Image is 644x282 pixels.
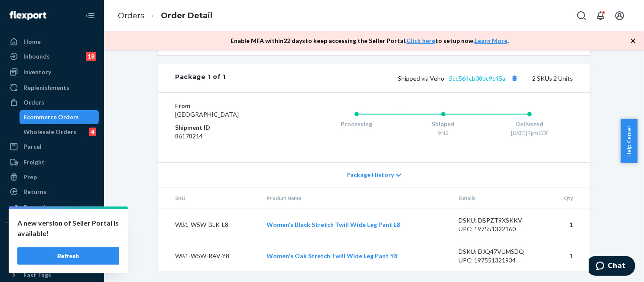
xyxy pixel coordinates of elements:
[175,132,279,141] dd: 86178214
[400,120,487,128] div: Shipped
[459,247,540,256] div: DSKU: DJQ47VUMSDQ
[158,187,260,209] th: SKU
[23,37,41,46] div: Home
[459,216,540,225] div: DSKU: DBPZT9XSKKV
[175,102,279,110] dt: From
[346,171,394,179] span: Package History
[23,52,50,61] div: Inbounds
[5,247,99,257] a: Add Integration
[486,129,573,137] div: [DATE] 7pm EDT
[589,256,635,278] iframe: Opens a widget where you can chat to one of our agents
[5,185,99,199] a: Returns
[547,187,590,209] th: Qty
[20,125,99,139] a: Wholesale Orders4
[17,247,119,265] button: Refresh
[407,37,435,44] a: Click here
[23,68,51,76] div: Inventory
[175,123,279,132] dt: Shipment ID
[611,7,628,24] button: Open account menu
[621,119,637,163] button: Help Center
[5,140,99,154] a: Parcel
[175,72,226,84] div: Package 1 of 1
[547,240,590,272] td: 1
[175,111,239,118] span: [GEOGRAPHIC_DATA]
[10,11,46,20] img: Flexport logo
[313,120,400,128] div: Processing
[231,36,509,45] p: Enable MFA within 22 days to keep accessing the Seller Portal. to setup now. .
[592,7,609,24] button: Open notifications
[226,72,573,84] div: 2 SKUs 2 Units
[23,271,51,279] div: Fast Tags
[5,155,99,169] a: Freight
[5,49,99,63] a: Inbounds18
[5,230,99,243] button: Integrations
[486,120,573,128] div: Delivered
[158,240,260,272] td: WB1-W5W-RAV-Y8
[267,252,398,259] a: Women's Oak Stretch Twill Wide Leg Pant Y8
[111,3,219,29] ol: breadcrumbs
[161,11,212,20] a: Order Detail
[573,7,590,24] button: Open Search Box
[81,7,99,24] button: Close Navigation
[17,218,119,239] p: A new version of Seller Portal is available!
[475,37,507,44] a: Learn More
[5,95,99,109] a: Orders
[89,128,96,136] div: 4
[5,65,99,79] a: Inventory
[5,35,99,49] a: Home
[5,268,99,282] button: Fast Tags
[23,142,42,151] div: Parcel
[267,221,400,228] a: Women's Black Stretch Twill Wide Leg Pant L8
[547,209,590,241] td: 1
[23,83,69,92] div: Replenishments
[459,256,540,265] div: UPC: 197551321934
[24,113,79,121] div: Ecommerce Orders
[459,225,540,233] div: UPC: 197551322160
[86,52,96,61] div: 18
[23,173,37,181] div: Prep
[260,187,452,209] th: Product Name
[23,98,44,107] div: Orders
[509,72,520,84] button: Copy tracking number
[400,129,487,137] div: 9/12
[5,81,99,95] a: Replenishments
[23,158,45,167] div: Freight
[449,75,505,82] a: 5cc564cb08dc9c45a
[23,187,46,196] div: Returns
[452,187,547,209] th: Details
[398,75,520,82] span: Shipped via Veho
[24,128,77,136] div: Wholesale Orders
[23,203,52,212] div: Reporting
[5,200,99,214] a: Reporting
[20,110,99,124] a: Ecommerce Orders
[118,11,144,20] a: Orders
[158,209,260,241] td: WB1-W5W-BLK-L8
[5,170,99,184] a: Prep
